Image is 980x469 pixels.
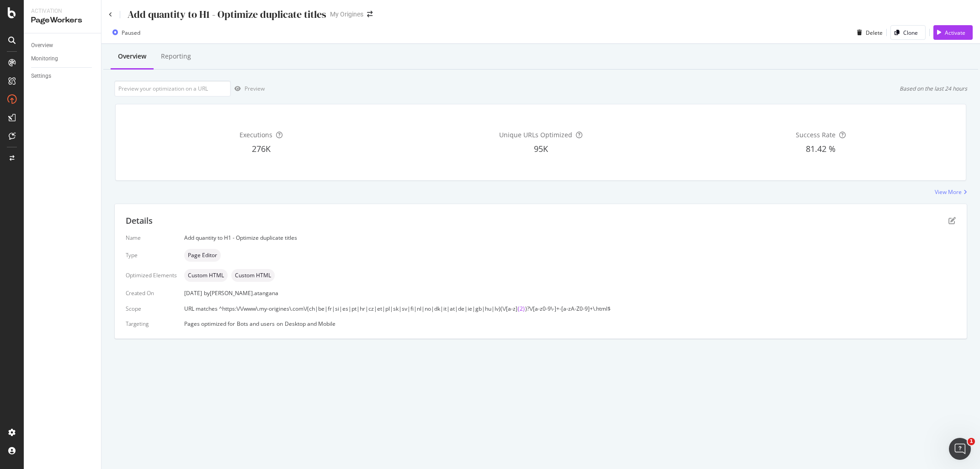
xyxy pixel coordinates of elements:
a: View More [935,188,967,196]
span: Custom HTML [235,273,271,278]
a: Settings [31,71,95,81]
div: [DATE] [184,289,956,297]
div: Targeting [126,320,177,328]
button: Clone [890,25,926,40]
div: pen-to-square [948,217,956,224]
div: Activate [945,29,965,37]
div: Clone [903,29,918,37]
div: by [PERSON_NAME].atangana [204,289,278,297]
span: Page Editor [188,253,217,258]
span: Custom HTML [188,273,224,278]
div: neutral label [184,249,221,262]
div: Paused [122,29,140,37]
button: Activate [933,25,973,40]
div: arrow-right-arrow-left [367,11,373,17]
span: Executions [240,130,272,139]
iframe: Intercom live chat [949,438,971,460]
div: Settings [31,71,51,81]
div: Delete [866,29,883,37]
div: View More [935,188,962,196]
button: Delete [853,25,883,40]
div: Overview [31,41,53,50]
div: neutral label [184,269,228,282]
span: Success Rate [796,130,836,139]
div: Details [126,215,153,227]
div: Activation [31,7,94,15]
div: Overview [118,52,146,61]
div: Optimized Elements [126,271,177,279]
span: 276K [252,143,271,154]
span: 1 [968,438,975,445]
div: Preview [245,85,265,92]
div: Desktop and Mobile [285,320,336,328]
a: Monitoring [31,54,95,64]
div: Type [126,251,177,259]
div: Add quantity to H1 - Optimize duplicate titles [128,7,326,22]
span: 81.42 % [806,143,836,154]
span: 95K [534,143,548,154]
span: {2} [517,305,525,313]
span: )?\/[a-z0-9\-]+-[a-zA-Z0-9]+\.html$ [525,305,611,313]
button: Preview [231,81,265,96]
div: Monitoring [31,54,58,64]
span: Unique URLs Optimized [499,130,572,139]
div: PageWorkers [31,15,94,26]
div: neutral label [231,269,275,282]
div: My Origines [330,10,363,19]
span: URL matches ^https:\/\/www\.my-origines\.com\/(ch|be|fr|si|es|pt|hr|cz|et|pl|sk|sv|fi|nl|no|dk|it... [184,305,517,313]
div: Name [126,234,177,242]
div: Scope [126,305,177,313]
div: Based on the last 24 hours [900,85,967,92]
div: Created On [126,289,177,297]
div: Pages optimized for on [184,320,956,328]
div: Reporting [161,52,191,61]
div: Add quantity to H1 - Optimize duplicate titles [184,234,956,242]
a: Click to go back [109,12,112,17]
div: Bots and users [237,320,275,328]
input: Preview your optimization on a URL [114,81,231,97]
a: Overview [31,41,95,50]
